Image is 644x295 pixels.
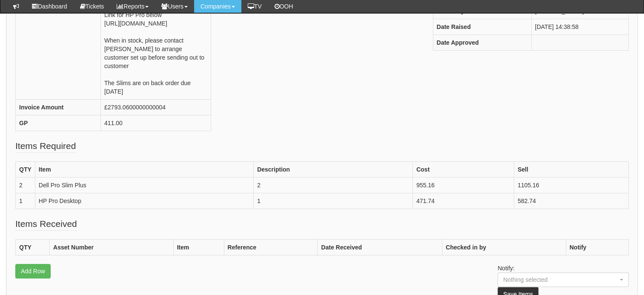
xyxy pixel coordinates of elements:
td: 1 [254,193,413,209]
button: Nothing selected [498,272,629,287]
td: [DATE] 14:38:58 [531,19,628,35]
div: Nothing selected [503,275,607,284]
td: Dell Pro Slim Plus [35,178,253,193]
th: Item [173,240,224,255]
legend: Items Required [15,140,76,153]
td: 1 [16,193,35,209]
td: 411.00 [101,115,211,131]
th: QTY [16,240,50,255]
th: Date Received [318,240,442,255]
th: QTY [16,162,35,178]
a: Add Row [15,264,51,278]
td: 955.16 [413,178,514,193]
th: Notify [566,240,628,255]
td: 2 [254,178,413,193]
th: Reference [224,240,318,255]
th: Description [254,162,413,178]
th: Checked in by [442,240,566,255]
th: Item [35,162,253,178]
th: Date Approved [433,35,531,51]
td: 471.74 [413,193,514,209]
td: £2793.0600000000004 [101,100,211,115]
th: Asset Number [50,240,174,255]
th: GP [16,115,101,131]
th: Cost [413,162,514,178]
td: 582.74 [514,193,629,209]
legend: Items Received [15,218,77,231]
th: Date Raised [433,19,531,35]
td: 1105.16 [514,178,629,193]
td: HP Pro Desktop [35,193,253,209]
td: 2 [16,178,35,193]
th: Sell [514,162,629,178]
th: Invoice Amount [16,100,101,115]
